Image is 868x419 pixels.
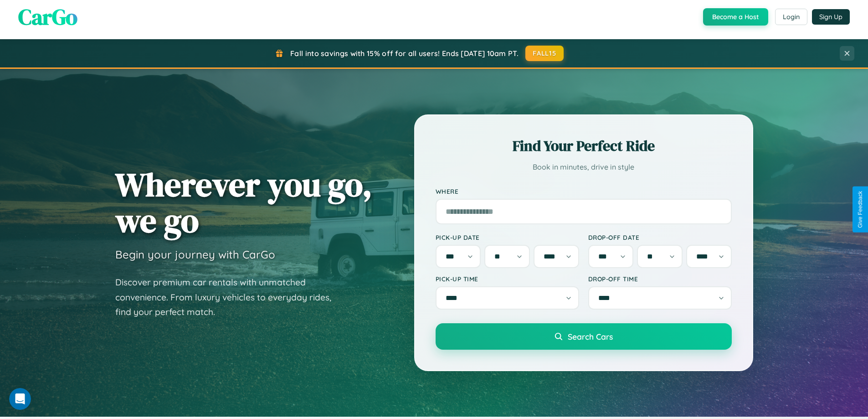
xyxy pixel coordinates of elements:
label: Pick-up Date [436,233,579,241]
h1: Wherever you go, we go [115,166,372,238]
span: Fall into savings with 15% off for all users! Ends [DATE] 10am PT. [290,49,519,58]
button: Become a Host [703,8,768,26]
button: Sign Up [812,9,850,25]
label: Pick-up Time [436,275,579,283]
button: Login [775,9,807,25]
p: Discover premium car rentals with unmatched convenience. From luxury vehicles to everyday rides, ... [115,275,343,320]
label: Where [436,187,732,195]
button: FALL15 [525,46,564,61]
button: Search Cars [436,323,732,350]
h3: Begin your journey with CarGo [115,248,275,261]
h2: Find Your Perfect Ride [436,136,732,156]
div: Give Feedback [857,191,863,228]
label: Drop-off Time [588,275,732,283]
p: Book in minutes, drive in style [436,160,732,174]
label: Drop-off Date [588,233,732,241]
iframe: Intercom live chat [9,388,31,410]
span: Search Cars [568,331,613,341]
span: CarGo [18,2,77,32]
